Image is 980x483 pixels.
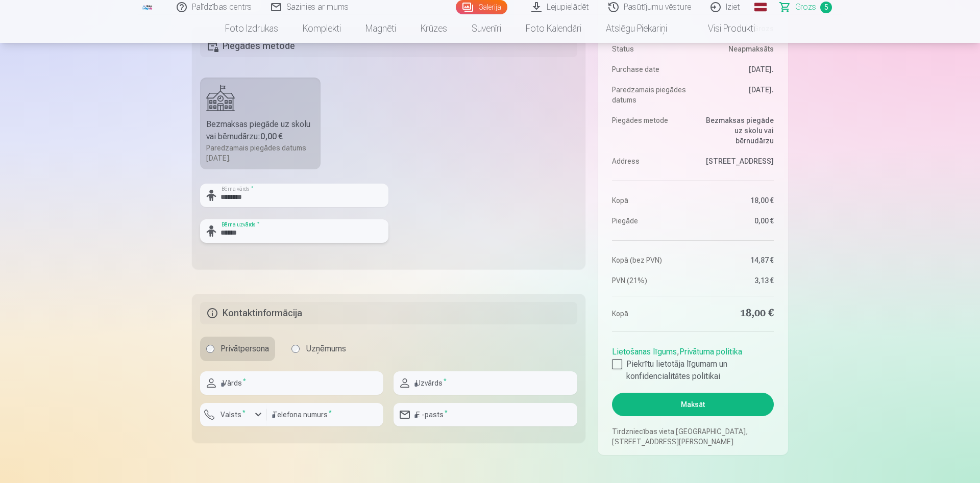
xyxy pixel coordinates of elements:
[612,342,774,383] div: ,
[594,14,679,43] a: Atslēgu piekariņi
[698,85,774,105] dd: [DATE].
[612,255,688,265] dt: Kopā (bez PVN)
[679,347,742,357] a: Privātuma politika
[698,275,774,286] dd: 3,13 €
[728,44,774,54] span: Neapmaksāts
[200,302,577,324] h5: Kontaktinformācija
[213,14,290,43] a: Foto izdrukas
[260,132,283,141] b: 0,00 €
[612,347,677,357] a: Lietošanas līgums
[698,156,774,166] dd: [STREET_ADDRESS]
[820,2,832,13] span: 5
[200,403,266,426] button: Valsts*
[612,44,688,54] dt: Status
[206,143,314,163] div: Paredzamais piegādes datums [DATE].
[698,216,774,226] dd: 0,00 €
[612,64,688,74] dt: Purchase date
[612,156,688,166] dt: Address
[200,35,577,57] h5: Piegādes metode
[206,345,214,353] input: Privātpersona
[513,14,594,43] a: Foto kalendāri
[612,307,688,321] dt: Kopā
[142,4,153,10] img: /fa1
[612,393,774,416] button: Maksāt
[698,195,774,206] dd: 18,00 €
[679,14,767,43] a: Visi produkti
[200,337,275,361] label: Privātpersona
[408,14,459,43] a: Krūzes
[216,410,250,420] label: Valsts
[612,426,774,447] p: Tirdzniecības vieta [GEOGRAPHIC_DATA], [STREET_ADDRESS][PERSON_NAME]
[795,1,816,13] span: Grozs
[612,275,688,286] dt: PVN (21%)
[612,195,688,206] dt: Kopā
[612,216,688,226] dt: Piegāde
[698,255,774,265] dd: 14,87 €
[612,115,688,146] dt: Piegādes metode
[290,14,353,43] a: Komplekti
[698,64,774,74] dd: [DATE].
[206,118,314,143] div: Bezmaksas piegāde uz skolu vai bērnudārzu :
[698,115,774,146] dd: Bezmaksas piegāde uz skolu vai bērnudārzu
[291,345,300,353] input: Uzņēmums
[285,337,352,361] label: Uzņēmums
[459,14,513,43] a: Suvenīri
[698,307,774,321] dd: 18,00 €
[353,14,408,43] a: Magnēti
[612,85,688,105] dt: Paredzamais piegādes datums
[612,358,774,383] label: Piekrītu lietotāja līgumam un konfidencialitātes politikai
